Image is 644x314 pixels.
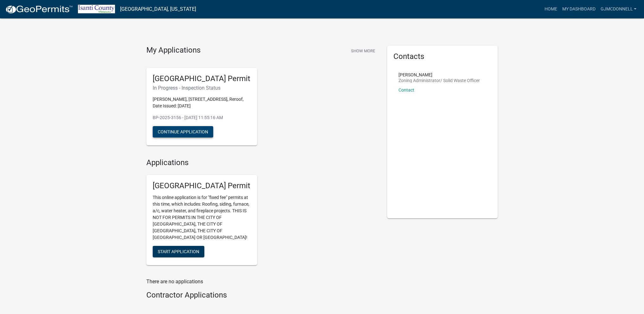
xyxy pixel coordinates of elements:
[399,78,480,83] p: Zoning Administrator/ Solid Waste Officer
[146,158,378,167] h4: Applications
[559,3,598,15] a: My Dashboard
[146,291,378,302] wm-workflow-list-section: Contractor Applications
[146,291,378,300] h4: Contractor Applications
[158,249,199,254] span: Start Application
[153,126,213,138] button: Continue Application
[153,114,251,121] p: BP-2025-3156 - [DATE] 11:55:16 AM
[598,3,639,15] a: gjmcdonnell
[146,158,378,270] wm-workflow-list-section: Applications
[153,181,251,190] h5: [GEOGRAPHIC_DATA] Permit
[153,96,251,109] p: [PERSON_NAME], [STREET_ADDRESS], Reroof, Date Issued: [DATE]
[120,4,196,15] a: [GEOGRAPHIC_DATA], [US_STATE]
[348,46,378,56] button: Show More
[153,74,251,83] h5: [GEOGRAPHIC_DATA] Permit
[399,73,480,77] p: [PERSON_NAME]
[146,278,378,285] p: There are no applications
[146,46,201,55] h4: My Applications
[542,3,559,15] a: Home
[153,85,251,91] h6: In Progress - Inspection Status
[399,87,414,93] a: Contact
[393,52,492,61] h5: Contacts
[78,5,115,13] img: Isanti County, Minnesota
[153,246,204,257] button: Start Application
[153,194,251,241] p: This online application is for "fixed fee" permits at this time, which includes: Roofing, siding,...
